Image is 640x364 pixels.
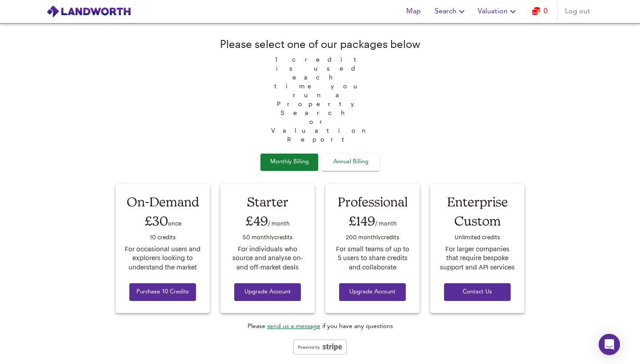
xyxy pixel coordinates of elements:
div: 50 monthly credit s [229,231,306,245]
span: Valuation [478,5,518,18]
span: / month [268,220,290,226]
div: Unlimited credit s [439,231,516,245]
span: Upgrade Account [346,287,399,297]
span: Map [403,5,424,18]
span: Annual Billing [328,157,373,167]
div: For individuals who source and analyse on- and off-market deals [229,245,306,272]
div: 200 monthly credit s [334,231,411,245]
button: Log out [561,3,594,20]
button: Map [399,3,428,20]
span: Log out [565,5,590,18]
div: Please if you have any questions [248,322,393,331]
img: logo [46,5,131,18]
div: Open Intercom Messenger [599,334,620,355]
button: Valuation [474,3,522,20]
a: 0 [532,5,548,18]
a: send us a message [267,323,320,329]
div: £49 [229,211,306,231]
div: On-Demand [124,193,201,211]
div: Enterprise [439,193,516,211]
button: Contact Us [444,283,511,301]
span: once [168,220,181,226]
button: Search [431,3,471,20]
button: 0 [525,3,554,20]
div: Starter [229,193,306,211]
button: Purchase 10 Credits [129,283,196,301]
span: / month [375,220,397,226]
span: 1 credit is used each time you run a Property Search or Valuation Report [267,51,373,144]
span: Search [435,5,467,18]
div: For larger companies that require bespoke support and API services [439,245,516,272]
div: £149 [334,211,411,231]
div: Professional [334,193,411,211]
div: Custom [439,211,516,231]
div: 10 credit s [124,231,201,245]
button: Upgrade Account [339,283,406,301]
div: For occasional users and explorers looking to understand the market [124,245,201,272]
button: Upgrade Account [234,283,301,301]
span: Contact Us [451,287,504,297]
button: Annual Billing [322,154,380,171]
span: Purchase 10 Credits [136,287,189,297]
div: Please select one of our packages below [220,36,420,51]
img: stripe-logo [293,340,347,355]
div: £30 [124,211,201,231]
div: For small teams of up to 5 users to share credits and collaborate [334,245,411,272]
span: Upgrade Account [241,287,294,297]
